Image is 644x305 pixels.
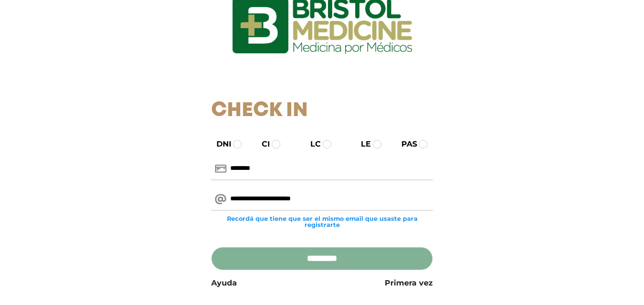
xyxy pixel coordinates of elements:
label: PAS [393,138,417,150]
small: Recordá que tiene que ser el mismo email que usaste para registrarte [211,216,433,228]
label: DNI [208,138,231,150]
h1: Check In [211,99,433,123]
a: Primera vez [385,277,433,289]
label: CI [253,138,270,150]
label: LC [302,138,321,150]
a: Ayuda [211,277,237,289]
label: LE [352,138,371,150]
